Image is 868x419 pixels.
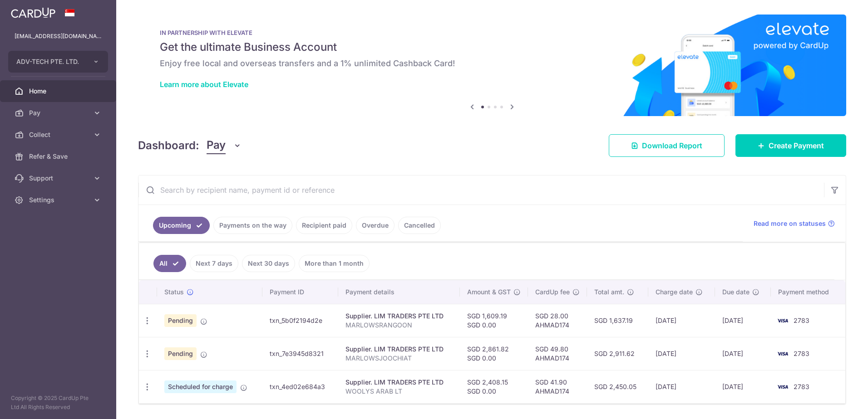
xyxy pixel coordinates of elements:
[164,380,237,393] span: Scheduled for charge
[11,7,55,18] img: CardUp
[609,134,725,157] a: Download Report
[345,312,453,321] div: Supplier. LIM TRADERS PTE LTD
[715,304,771,337] td: [DATE]
[213,217,292,234] a: Payments on the way
[138,137,199,154] h4: Dashboard:
[299,255,370,272] a: More than 1 month
[528,370,587,403] td: SGD 41.90 AHMAD174
[29,130,89,139] span: Collect
[528,304,587,337] td: SGD 28.00 AHMAD174
[345,345,453,354] div: Supplier. LIM TRADERS PTE LTD
[794,317,809,324] span: 2783
[754,219,826,228] span: Read more on statuses
[769,140,824,151] span: Create Payment
[467,287,511,297] span: Amount & GST
[460,304,528,337] td: SGD 1,609.19 SGD 0.00
[398,217,441,234] a: Cancelled
[242,255,295,272] a: Next 30 days
[345,387,453,396] p: WOOLYS ARAB LT
[648,337,715,370] td: [DATE]
[535,287,570,297] span: CardUp fee
[587,370,648,403] td: SGD 2,450.05
[207,137,242,154] button: Pay
[715,337,771,370] td: [DATE]
[345,354,453,363] p: MARLOWSJOOCHIAT
[528,337,587,370] td: SGD 49.80 AHMAD174
[29,108,89,117] span: Pay
[160,29,824,36] p: IN PARTNERSHIP WITH ELEVATE
[164,287,184,297] span: Status
[774,381,792,392] img: Bank Card
[138,15,846,116] img: Renovation banner
[774,348,792,359] img: Bank Card
[754,219,835,228] a: Read more on statuses
[794,350,809,357] span: 2783
[262,280,338,304] th: Payment ID
[356,217,395,234] a: Overdue
[164,314,197,327] span: Pending
[262,304,338,337] td: txn_5b0f2194d2e
[16,57,84,66] span: ADV-TECH PTE. LTD.
[207,137,226,154] span: Pay
[715,370,771,403] td: [DATE]
[594,287,624,297] span: Total amt.
[160,80,248,89] a: Learn more about Elevate
[15,32,102,41] p: [EMAIL_ADDRESS][DOMAIN_NAME]
[722,287,750,297] span: Due date
[262,370,338,403] td: txn_4ed02e684a3
[262,337,338,370] td: txn_7e3945d8321
[460,337,528,370] td: SGD 2,861.82 SGD 0.00
[656,287,693,297] span: Charge date
[153,255,186,272] a: All
[164,347,197,360] span: Pending
[460,370,528,403] td: SGD 2,408.15 SGD 0.00
[29,174,89,183] span: Support
[794,383,809,390] span: 2783
[735,134,846,157] a: Create Payment
[29,152,89,161] span: Refer & Save
[153,217,210,234] a: Upcoming
[345,321,453,330] p: MARLOWSRANGOON
[160,58,824,69] h6: Enjoy free local and overseas transfers and a 1% unlimited Cashback Card!
[29,195,89,205] span: Settings
[8,51,108,73] button: ADV-TECH PTE. LTD.
[648,304,715,337] td: [DATE]
[648,370,715,403] td: [DATE]
[345,378,453,387] div: Supplier. LIM TRADERS PTE LTD
[190,255,238,272] a: Next 7 days
[771,280,845,304] th: Payment method
[138,175,824,205] input: Search by recipient name, payment id or reference
[338,280,460,304] th: Payment details
[587,304,648,337] td: SGD 1,637.19
[160,40,824,54] h5: Get the ultimate Business Account
[29,87,89,96] span: Home
[587,337,648,370] td: SGD 2,911.62
[774,315,792,326] img: Bank Card
[296,217,352,234] a: Recipient paid
[642,140,702,151] span: Download Report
